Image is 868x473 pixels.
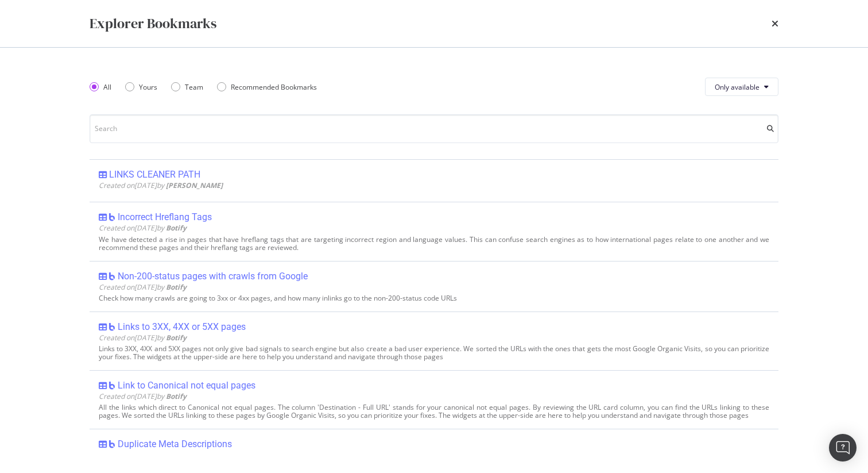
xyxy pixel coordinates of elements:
[99,333,187,343] span: Created on [DATE] by
[90,82,111,92] div: All
[99,345,769,361] div: Links to 3XX, 4XX and 5XX pages not only give bad signals to search engine but also create a bad ...
[166,391,187,401] b: Botify
[166,223,187,233] b: Botify
[118,271,308,282] div: Non-200-status pages with crawls from Google
[166,180,223,190] b: [PERSON_NAME]
[99,223,187,233] span: Created on [DATE] by
[109,169,200,180] div: LINKS CLEANER PATH
[705,78,778,96] button: Only available
[99,294,769,302] div: Check how many crawls are going to 3xx or 4xx pages, and how many inlinks go to the non-200-statu...
[90,14,216,33] div: Explorer Bookmarks
[99,403,769,420] div: All the links which direct to Canonical not equal pages. The column 'Destination - Full URL' stan...
[166,282,187,292] b: Botify
[118,211,212,223] div: Incorrect Hreflang Tags
[99,282,187,292] span: Created on [DATE] by
[99,450,187,460] span: Created on [DATE] by
[829,434,857,462] div: Open Intercom Messenger
[217,82,317,92] div: Recommended Bookmarks
[231,82,317,92] div: Recommended Bookmarks
[125,82,157,92] div: Yours
[99,391,187,401] span: Created on [DATE] by
[139,82,157,92] div: Yours
[171,82,203,92] div: Team
[90,114,778,143] input: Search
[118,321,246,333] div: Links to 3XX, 4XX or 5XX pages
[103,82,111,92] div: All
[166,450,187,460] b: Botify
[118,380,255,391] div: Link to Canonical not equal pages
[99,180,223,190] span: Created on [DATE] by
[185,82,203,92] div: Team
[772,14,778,33] div: times
[715,82,759,92] span: Only available
[166,333,187,343] b: Botify
[99,236,769,252] div: We have detected a rise in pages that have hreflang tags that are targeting incorrect region and ...
[118,439,232,450] div: Duplicate Meta Descriptions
